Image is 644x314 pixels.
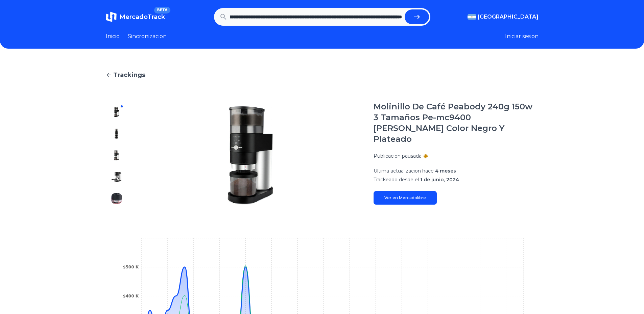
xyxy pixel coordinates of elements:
button: [GEOGRAPHIC_DATA] [468,13,539,21]
img: Argentina [468,14,476,20]
span: Trackeado desde el [374,177,419,183]
img: Molinillo De Café Peabody 240g 150w 3 Tamaños Pe-mc9400 Rex Color Negro Y Plateado [111,128,122,139]
a: Inicio [106,32,120,41]
p: Publicacion pausada [374,153,422,159]
span: Ultima actualizacion hace [374,168,434,174]
span: Trackings [113,70,145,80]
span: [GEOGRAPHIC_DATA] [478,13,539,21]
tspan: $500 K [123,265,139,269]
a: Ver en Mercadolibre [374,191,437,205]
span: 1 de junio, 2024 [420,177,459,183]
a: MercadoTrackBETA [106,11,165,22]
h1: Molinillo De Café Peabody 240g 150w 3 Tamaños Pe-mc9400 [PERSON_NAME] Color Negro Y Plateado [374,101,539,145]
img: MercadoTrack [106,11,117,22]
span: BETA [154,7,170,14]
a: Sincronizacion [128,32,167,41]
span: 4 meses [435,168,456,174]
button: Iniciar sesion [505,32,539,41]
img: Molinillo De Café Peabody 240g 150w 3 Tamaños Pe-mc9400 Rex Color Negro Y Plateado [111,193,122,204]
img: Molinillo De Café Peabody 240g 150w 3 Tamaños Pe-mc9400 Rex Color Negro Y Plateado [111,172,122,182]
span: MercadoTrack [119,13,165,21]
img: Molinillo De Café Peabody 240g 150w 3 Tamaños Pe-mc9400 Rex Color Negro Y Plateado [141,101,360,209]
a: Trackings [106,70,539,80]
img: Molinillo De Café Peabody 240g 150w 3 Tamaños Pe-mc9400 Rex Color Negro Y Plateado [111,107,122,117]
img: Molinillo De Café Peabody 240g 150w 3 Tamaños Pe-mc9400 Rex Color Negro Y Plateado [111,150,122,161]
tspan: $400 K [123,294,139,298]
